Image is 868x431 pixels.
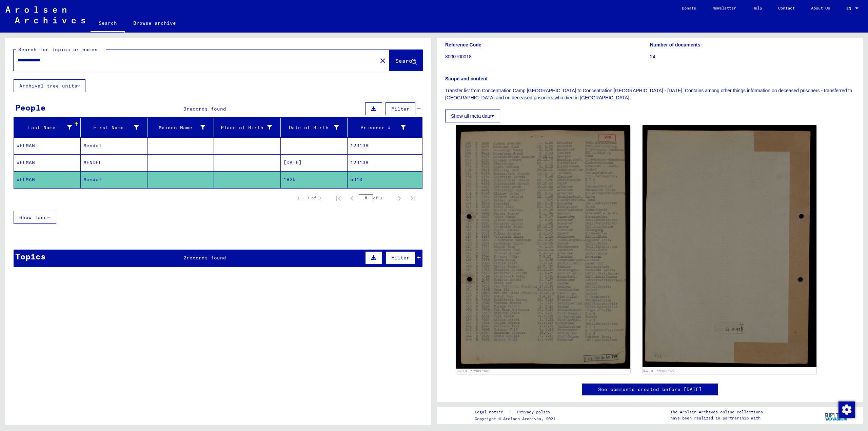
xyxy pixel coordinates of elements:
img: 001.jpg [456,125,630,369]
a: 8000700018 [445,54,472,59]
div: First Name [83,122,147,133]
div: Date of Birth [283,122,347,133]
div: Place of Birth [217,124,272,131]
p: Copyright © Arolsen Archives, 2021 [475,416,558,422]
mat-header-cell: Date of Birth [281,118,348,137]
a: Search [91,15,125,33]
button: Show all meta data [445,110,500,122]
div: Last Name [17,122,80,133]
div: Maiden Name [150,122,214,133]
div: Date of Birth [283,124,339,131]
button: Previous page [345,191,359,205]
p: The Arolsen Archives online collections [670,409,763,415]
span: 2 [183,255,186,261]
mat-cell: WELMAN [14,137,81,154]
div: Topics [15,250,46,262]
button: Search [390,50,423,71]
span: EN [846,6,854,11]
a: DocID: 129637306 [643,369,675,373]
mat-header-cell: Last Name [14,118,81,137]
img: yv_logo.png [824,407,849,424]
div: 1 – 3 of 3 [297,195,321,201]
a: Legal notice [475,409,509,416]
mat-header-cell: Place of Birth [214,118,281,137]
mat-header-cell: First Name [81,118,147,137]
button: Clear [376,54,390,67]
div: Place of Birth [217,122,280,133]
span: records found [186,255,226,261]
mat-cell: WELMAN [14,154,81,171]
p: have been realized in partnership with [670,415,763,421]
mat-cell: 5310 [348,171,422,188]
mat-cell: [DATE] [281,154,348,171]
a: See comments created before [DATE] [598,386,702,393]
mat-cell: 123138 [348,154,422,171]
mat-cell: MENDEL [81,154,147,171]
div: Prisoner # [350,124,406,131]
mat-cell: Mendel [81,171,147,188]
img: Change consent [839,401,855,418]
span: Filter [391,255,410,261]
div: Change consent [838,401,854,417]
p: 24 [650,53,854,60]
b: Reference Code [445,42,481,47]
span: Show less [19,214,47,220]
button: First page [332,191,345,205]
mat-icon: close [379,57,387,65]
button: Filter [386,251,415,264]
b: Scope and content [445,76,488,81]
img: 002.jpg [643,125,817,367]
span: 3 [183,106,186,112]
mat-header-cell: Prisoner # [348,118,422,137]
div: People [15,101,46,114]
b: Number of documents [650,42,701,47]
a: Browse archive [125,15,184,31]
mat-cell: WELMAN [14,171,81,188]
button: Next page [393,191,406,205]
div: Last Name [17,124,72,131]
a: Privacy policy [512,409,558,416]
div: Prisoner # [350,122,414,133]
a: DocID: 129637306 [457,369,489,373]
mat-header-cell: Maiden Name [147,118,214,137]
mat-cell: Mendel [81,137,147,154]
button: Archival tree units [14,79,85,92]
mat-label: Search for topics or names [18,46,98,53]
span: records found [186,106,226,112]
button: Show less [14,211,56,224]
span: Search [395,57,416,64]
mat-cell: 1925 [281,171,348,188]
p: Transfer list from Concentration Camp [GEOGRAPHIC_DATA] to Concentration [GEOGRAPHIC_DATA] - [DAT... [445,87,854,101]
div: Maiden Name [150,124,205,131]
img: Arolsen_neg.svg [5,6,85,23]
button: Filter [386,102,415,115]
mat-cell: 123138 [348,137,422,154]
div: | [475,409,558,416]
div: of 1 [359,195,393,201]
span: Filter [391,106,410,112]
button: Last page [406,191,420,205]
div: First Name [83,124,139,131]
